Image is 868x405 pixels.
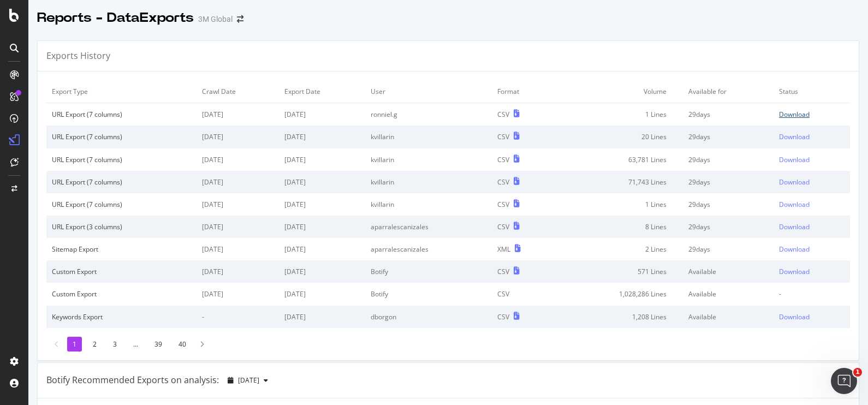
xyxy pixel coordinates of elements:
[555,126,683,148] td: 20 Lines
[779,132,810,141] div: Download
[688,289,768,299] div: Available
[197,80,279,103] td: Crawl Date
[555,283,683,305] td: 1,028,286 Lines
[831,368,857,394] iframe: Intercom live chat
[774,80,850,103] td: Status
[365,193,492,216] td: kvillarin
[52,177,191,187] div: URL Export (7 columns)
[365,260,492,283] td: Botify
[52,245,191,254] div: Sitemap Export
[779,222,845,231] a: Download
[279,283,365,305] td: [DATE]
[52,267,191,276] div: Custom Export
[197,238,279,260] td: [DATE]
[497,155,509,164] div: CSV
[197,126,279,148] td: [DATE]
[779,267,845,276] a: Download
[279,148,365,171] td: [DATE]
[555,260,683,283] td: 571 Lines
[238,376,259,385] span: 2025 Aug. 24th
[492,80,555,103] td: Format
[555,148,683,171] td: 63,781 Lines
[365,306,492,328] td: dborgon
[237,15,243,23] div: arrow-right-arrow-left
[365,283,492,305] td: Botify
[779,222,810,231] div: Download
[279,238,365,260] td: [DATE]
[87,337,102,352] li: 2
[683,126,774,148] td: 29 days
[497,132,509,141] div: CSV
[279,306,365,328] td: [DATE]
[555,103,683,126] td: 1 Lines
[52,289,191,299] div: Custom Export
[52,200,191,209] div: URL Export (7 columns)
[197,193,279,216] td: [DATE]
[198,14,233,25] div: 3M Global
[52,312,191,321] div: Keywords Export
[365,148,492,171] td: kvillarin
[497,200,509,209] div: CSV
[197,103,279,126] td: [DATE]
[779,110,845,119] a: Download
[279,260,365,283] td: [DATE]
[779,312,845,321] a: Download
[555,80,683,103] td: Volume
[279,171,365,193] td: [DATE]
[779,267,810,276] div: Download
[683,171,774,193] td: 29 days
[497,222,509,231] div: CSV
[365,103,492,126] td: ronniel.g
[52,110,191,119] div: URL Export (7 columns)
[779,110,810,119] div: Download
[683,238,774,260] td: 29 days
[497,267,509,276] div: CSV
[52,222,191,231] div: URL Export (3 columns)
[555,238,683,260] td: 2 Lines
[279,80,365,103] td: Export Date
[108,337,122,352] li: 3
[779,200,845,209] a: Download
[365,238,492,260] td: aparralescanizales
[197,171,279,193] td: [DATE]
[853,368,862,377] span: 1
[779,177,810,187] div: Download
[779,245,845,254] a: Download
[779,312,810,321] div: Download
[555,216,683,238] td: 8 Lines
[683,193,774,216] td: 29 days
[67,337,82,352] li: 1
[52,132,191,141] div: URL Export (7 columns)
[365,171,492,193] td: kvillarin
[46,50,110,62] div: Exports History
[779,132,845,141] a: Download
[779,245,810,254] div: Download
[779,200,810,209] div: Download
[365,216,492,238] td: aparralescanizales
[52,155,191,164] div: URL Export (7 columns)
[779,155,845,164] a: Download
[365,80,492,103] td: User
[173,337,192,352] li: 40
[492,283,555,305] td: CSV
[779,155,810,164] div: Download
[279,103,365,126] td: [DATE]
[683,148,774,171] td: 29 days
[683,80,774,103] td: Available for
[149,337,168,352] li: 39
[365,126,492,148] td: kvillarin
[37,9,194,27] div: Reports - DataExports
[279,126,365,148] td: [DATE]
[688,312,768,321] div: Available
[223,372,272,389] button: [DATE]
[497,312,509,321] div: CSV
[555,193,683,216] td: 1 Lines
[128,337,144,352] li: ...
[497,110,509,119] div: CSV
[779,177,845,187] a: Download
[497,177,509,187] div: CSV
[197,283,279,305] td: [DATE]
[774,283,850,305] td: -
[197,148,279,171] td: [DATE]
[555,306,683,328] td: 1,208 Lines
